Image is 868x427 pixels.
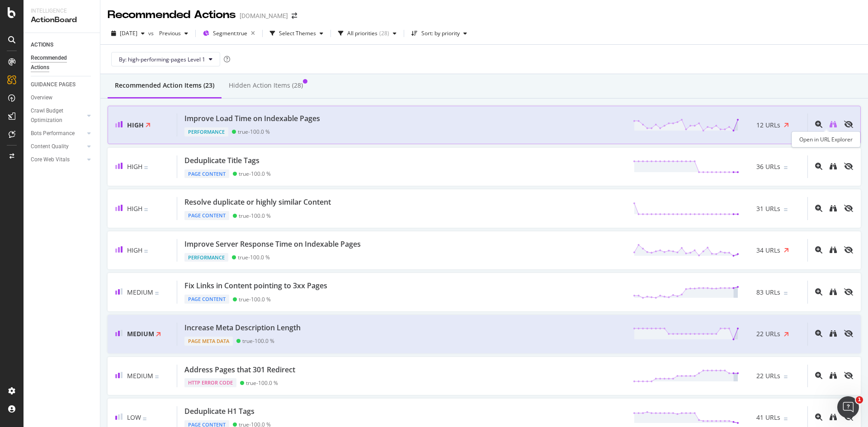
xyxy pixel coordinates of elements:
div: Performance [184,253,228,262]
span: 41 URLs [756,413,780,422]
div: true - 100.0 % [239,170,271,177]
img: Equal [155,375,159,378]
div: Intelligence [31,7,93,15]
span: Medium [127,329,154,338]
div: Open in URL Explorer [792,131,860,147]
div: eye-slash [844,121,853,128]
div: binoculars [830,163,837,170]
div: magnifying-glass-plus [815,205,822,212]
div: eye-slash [844,372,853,379]
img: Equal [784,166,788,169]
img: Equal [784,375,788,378]
div: Hidden Action Items (28) [229,81,303,90]
img: Equal [155,292,159,295]
div: binoculars [830,288,837,296]
button: Segment:true [199,26,259,41]
div: Improve Load Time on Indexable Pages [184,113,320,124]
div: Deduplicate Title Tags [184,155,259,166]
span: vs [148,29,156,37]
div: Page Content [184,295,229,304]
button: All priorities(28) [335,26,400,41]
div: ActionBoard [31,15,93,25]
a: Content Quality [31,142,85,151]
span: Previous [156,29,181,37]
span: 83 URLs [756,288,780,297]
a: GUIDANCE PAGES [31,80,94,89]
img: Equal [784,292,788,295]
div: ACTIONS [31,40,53,50]
div: Content Quality [31,142,69,151]
a: ACTIONS [31,40,94,50]
img: Equal [784,418,788,420]
span: Medium [127,288,153,296]
a: Crawl Budget Optimization [31,106,85,125]
div: eye-slash [844,288,853,296]
a: binoculars [830,372,837,380]
iframe: Intercom live chat [837,396,859,418]
span: Segment: true [213,29,247,37]
div: All priorities [347,31,377,36]
div: Page Content [184,169,229,178]
a: Recommended Actions [31,53,94,72]
span: Low [127,413,141,422]
button: Select Themes [266,26,327,41]
div: eye-slash [844,330,853,337]
div: magnifying-glass-plus [815,372,822,379]
span: High [127,204,142,213]
div: GUIDANCE PAGES [31,80,75,89]
span: 22 URLs [756,371,780,380]
img: Equal [144,250,148,253]
a: binoculars [830,163,837,171]
div: magnifying-glass-plus [815,330,822,337]
div: magnifying-glass-plus [815,413,822,421]
a: binoculars [830,205,837,213]
div: Improve Server Response Time on Indexable Pages [184,239,361,249]
div: HTTP Error Code [184,378,236,387]
a: binoculars [830,247,837,254]
div: true - 100.0 % [239,212,271,219]
span: By: high-performing-pages Level 1 [119,56,205,63]
div: true - 100.0 % [238,254,270,261]
img: Equal [784,208,788,211]
button: [DATE] [108,26,148,41]
div: Recommended Actions [31,53,85,72]
div: Page Meta Data [184,337,233,346]
div: Performance [184,127,228,136]
div: Increase Meta Description Length [184,323,301,333]
a: binoculars [830,414,837,422]
div: Resolve duplicate or highly similar Content [184,197,331,207]
span: 22 URLs [756,329,780,338]
div: Core Web Vitals [31,155,70,164]
div: binoculars [830,121,837,128]
div: magnifying-glass-plus [815,246,822,253]
div: binoculars [830,372,837,379]
div: binoculars [830,246,837,253]
a: Core Web Vitals [31,155,85,164]
div: eye-slash [844,205,853,212]
div: Recommended Action Items (23) [115,81,214,90]
div: Page Content [184,211,229,220]
a: Overview [31,93,94,103]
div: magnifying-glass-plus [815,163,822,170]
div: eye-slash [844,246,853,253]
button: By: high-performing-pages Level 1 [111,52,220,66]
span: 36 URLs [756,162,780,171]
div: Fix Links in Content pointing to 3xx Pages [184,281,327,291]
span: 2025 Sep. 14th [120,29,137,37]
div: magnifying-glass-plus [815,121,822,128]
img: Equal [144,208,148,211]
div: Bots Performance [31,129,75,138]
button: Sort: by priority [408,26,471,41]
span: High [127,162,142,171]
div: Overview [31,93,52,103]
span: 31 URLs [756,204,780,213]
div: true - 100.0 % [242,338,274,344]
div: ( 28 ) [379,31,389,36]
img: Equal [143,418,146,420]
div: [DOMAIN_NAME] [240,11,288,20]
div: binoculars [830,330,837,337]
div: arrow-right-arrow-left [292,13,297,19]
div: magnifying-glass-plus [815,288,822,296]
div: Select Themes [279,31,316,36]
img: Equal [144,166,148,169]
